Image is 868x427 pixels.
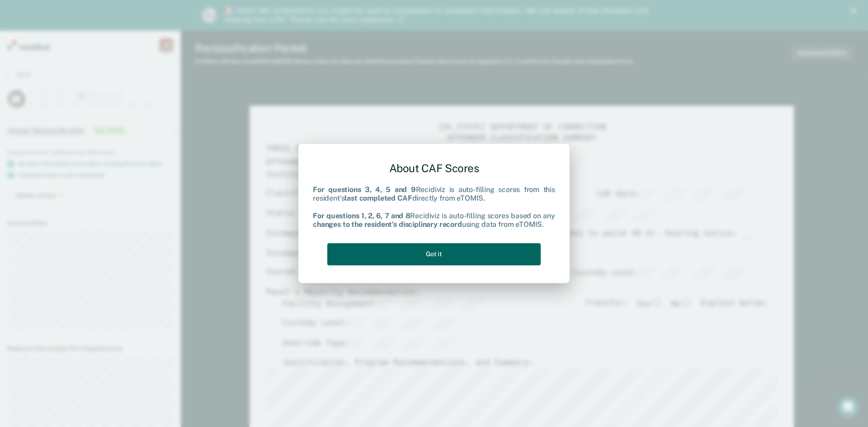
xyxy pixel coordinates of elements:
div: About CAF Scores [313,155,555,182]
div: 🚨 Hello! We understand you might be seeing mislabeled or outdated information. We are aware of th... [224,6,651,24]
div: Recidiviz is auto-filling scores from this resident's directly from eTOMIS. Recidiviz is auto-fil... [313,186,555,229]
div: Close [851,8,860,14]
b: For questions 3, 4, 5 and 9 [313,186,416,194]
b: changes to the resident's disciplinary record [313,220,462,229]
img: Profile image for Kim [203,8,217,23]
b: last completed CAF [344,194,412,203]
b: For questions 1, 2, 6, 7 and 8 [313,211,410,220]
button: Got it [327,243,541,265]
